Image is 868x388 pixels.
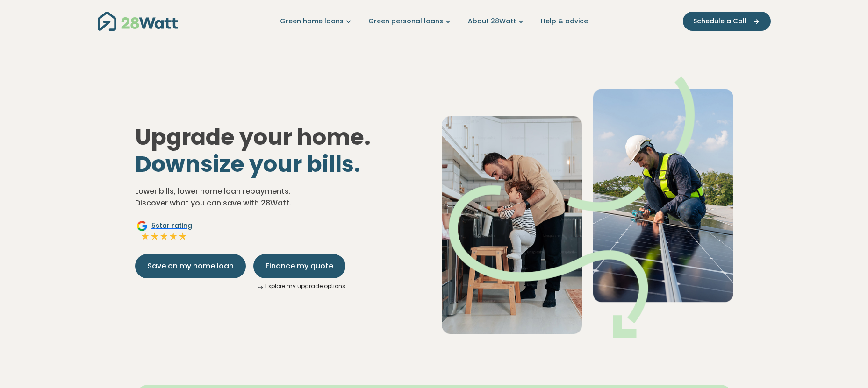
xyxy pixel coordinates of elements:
[468,16,526,26] a: About 28Watt
[442,76,733,338] img: Dad helping toddler
[368,16,453,26] a: Green personal loans
[169,232,178,241] img: Full star
[147,261,234,272] span: Save on my home loan
[98,12,178,31] img: 28Watt
[141,232,150,241] img: Full star
[265,282,345,290] a: Explore my upgrade options
[159,232,169,241] img: Full star
[135,254,246,278] button: Save on my home loan
[150,232,159,241] img: Full star
[135,220,194,243] a: Google5star ratingFull starFull starFull starFull starFull star
[693,16,746,26] span: Schedule a Call
[178,232,187,241] img: Full star
[136,220,148,232] img: Google
[253,254,345,278] button: Finance my quote
[280,16,353,26] a: Green home loans
[683,12,771,31] button: Schedule a Call
[135,124,427,177] h1: Upgrade your home.
[265,261,333,272] span: Finance my quote
[151,221,192,231] span: 5 star rating
[98,9,771,33] nav: Main navigation
[541,16,588,26] a: Help & advice
[135,148,360,180] span: Downsize your bills.
[135,185,427,209] p: Lower bills, lower home loan repayments. Discover what you can save with 28Watt.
